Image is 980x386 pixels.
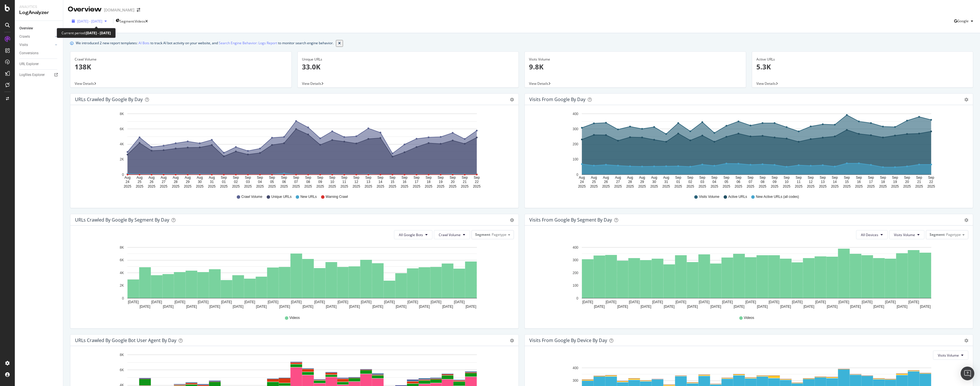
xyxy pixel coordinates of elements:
text: Sep [796,176,802,180]
text: [DATE] [151,300,162,304]
text: Sep [699,176,706,180]
text: 2025 [867,184,875,188]
text: [DATE] [431,300,442,304]
text: 06 [736,180,740,184]
text: 2025 [340,184,348,188]
text: 8K [120,246,124,250]
text: 2025 [795,184,803,188]
div: Visits [19,42,28,48]
text: 2025 [614,184,622,188]
div: gear [964,218,968,222]
text: Sep [675,176,681,180]
text: Sep [820,176,826,180]
text: 4K [120,271,124,275]
text: Sep [221,176,227,180]
text: 25 [592,180,596,184]
div: A chart. [75,110,512,189]
text: [DATE] [244,300,255,304]
button: Visits Volume [933,351,968,360]
text: 2025 [831,184,839,188]
text: 100 [573,284,578,288]
span: [DATE] - [DATE] [77,19,102,24]
text: 01 [676,180,680,184]
span: All Google Bots [399,232,423,237]
text: Aug [579,176,585,180]
button: Visits Volume [889,230,924,239]
text: 09 [773,180,777,184]
text: 16 [857,180,861,184]
p: 9.8K [529,62,742,72]
text: [DATE] [175,300,185,304]
text: 08 [761,180,765,184]
span: Crawl Volume [439,232,461,237]
text: 2025 [317,184,324,188]
text: Sep [353,176,360,180]
button: All Google Bots [394,230,432,239]
text: 0 [576,173,578,177]
text: 400 [573,112,578,116]
text: Sep [426,176,432,180]
text: 2025 [449,184,457,188]
text: 2025 [244,184,252,188]
text: 2025 [220,184,228,188]
text: 2025 [927,184,935,188]
text: 2K [120,158,124,162]
text: Sep [413,176,420,180]
text: Aug [591,176,597,180]
span: View Details [529,81,548,86]
span: Segment [930,232,945,237]
a: Overview [19,25,59,31]
text: Sep [687,176,693,180]
text: 27 [616,180,620,184]
text: Aug [148,176,154,180]
span: View Details [302,81,321,86]
a: URL Explorer [19,61,59,67]
text: 2025 [891,184,899,188]
text: 21 [463,180,467,184]
text: Sep [748,176,754,180]
text: 2025 [638,184,646,188]
div: URLs Crawled by Google By Segment By Day [75,217,169,223]
text: 12 [354,180,358,184]
text: [DATE] [198,300,209,304]
span: Visits Volume [699,194,719,199]
text: 2025 [783,184,791,188]
a: Conversions [19,50,59,56]
text: 2025 [196,184,204,188]
text: [DATE] [338,300,348,304]
text: 11 [342,180,346,184]
text: 2025 [172,184,179,188]
span: Segment: Videos [120,19,145,24]
span: Unique URLs [271,194,291,199]
div: info banner [70,40,973,47]
text: [DATE] [454,300,465,304]
text: 09 [318,180,322,184]
text: Aug [639,176,645,180]
span: New Active URLs (all codes) [756,194,799,199]
div: Visits from Google by day [529,96,585,102]
span: Pagetype [492,232,507,237]
text: 14 [379,180,383,184]
text: Aug [185,176,191,180]
div: LogAnalyzer [19,9,58,16]
a: Visits [19,42,53,48]
span: Crawl Volume [241,194,262,199]
text: 2025 [232,184,240,188]
div: A chart. [529,244,966,310]
text: 2025 [590,184,598,188]
text: Aug [651,176,657,180]
text: Aug [136,176,142,180]
text: [DATE] [407,300,418,304]
text: [DATE] [629,300,640,304]
a: AI Bots [138,40,150,46]
text: 20 [905,180,909,184]
text: Sep [928,176,934,180]
text: 2025 [578,184,586,188]
div: Open Intercom Messenger [961,367,974,380]
text: 26 [150,180,154,184]
text: 200 [573,142,578,146]
text: Sep [438,176,444,180]
div: Analytics [19,5,58,9]
text: 2025 [304,184,312,188]
text: 25 [138,180,142,184]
